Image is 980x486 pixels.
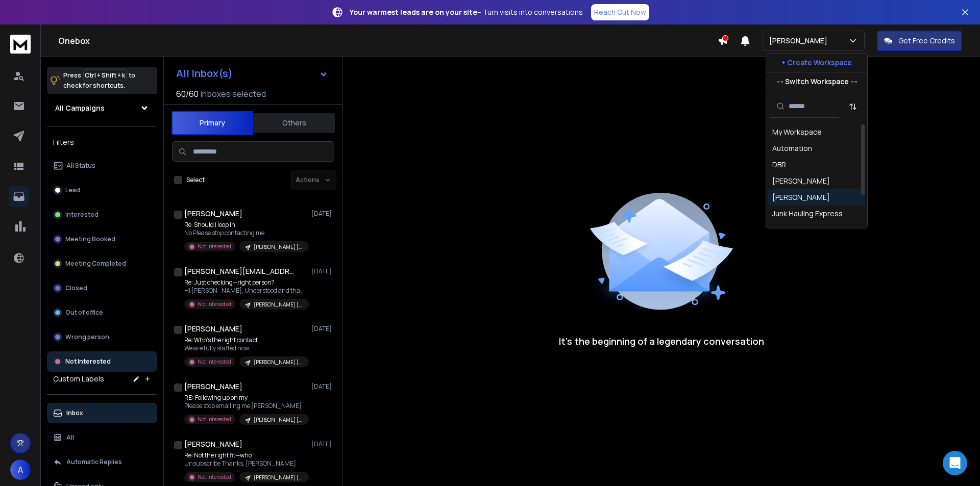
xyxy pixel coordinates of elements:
button: Not Interested [47,351,157,372]
h3: Custom Labels [53,374,104,384]
button: Others [253,112,335,134]
p: Lead [65,186,80,194]
h1: [PERSON_NAME][EMAIL_ADDRESS][DOMAIN_NAME] [184,266,297,276]
p: Closed [65,284,87,292]
p: [PERSON_NAME] [DATE] [254,474,303,481]
p: All [66,433,74,442]
p: Not Interested [198,243,231,250]
p: [DATE] [311,440,334,448]
h1: Onebox [58,35,718,47]
a: Reach Out Now [591,4,649,20]
p: Not Interested [198,358,231,366]
button: All Status [47,156,157,176]
p: We are fully staffed now. [184,344,307,352]
p: Press to check for shortcuts. [63,70,135,91]
p: Re: Should I loop in [184,221,307,229]
p: Automatic Replies [66,458,122,466]
p: Unsubscribe Thanks, [PERSON_NAME] [184,459,307,468]
div: DBR [772,160,786,170]
p: [PERSON_NAME] [DATE] [254,416,303,424]
button: Automatic Replies [47,452,157,472]
p: Re: Who’s the right contact [184,336,307,344]
h1: All Inbox(s) [176,68,233,79]
h3: Inboxes selected [201,88,266,100]
p: Not Interested [198,300,231,308]
h3: Filters [47,135,157,149]
p: --- Switch Workspace --- [776,76,857,87]
h1: [PERSON_NAME] [184,439,242,449]
button: A [10,459,31,480]
p: Get Free Credits [898,36,955,46]
h1: [PERSON_NAME] [184,381,242,392]
p: All Status [66,162,95,170]
div: Junk Hauling Express [772,209,843,219]
p: [DATE] [311,382,334,391]
button: Interested [47,204,157,225]
button: Out of office [47,302,157,323]
button: Inbox [47,403,157,423]
div: [PERSON_NAME] [772,176,830,186]
p: Please stop emailing me [PERSON_NAME] [184,402,307,410]
button: Sort by Sort A-Z [843,96,863,117]
p: Re: Not the right fit—who [184,451,307,459]
button: Lead [47,180,157,200]
button: All Campaigns [47,98,157,118]
div: Leadcat [772,225,800,235]
p: Inbox [66,409,83,417]
p: Hi [PERSON_NAME], Understood and thanks [184,287,307,295]
button: Wrong person [47,327,157,347]
label: Select [186,176,205,184]
p: No Please stop contacting me [184,229,307,237]
div: Open Intercom Messenger [943,451,967,475]
p: Not Interested [198,416,231,423]
div: Automation [772,143,812,154]
p: Re: Just checking—right person? [184,278,307,287]
p: [PERSON_NAME] [DATE] [254,243,303,251]
p: [DATE] [311,210,334,218]
p: + Create Workspace [781,58,852,68]
p: [DATE] [311,325,334,333]
p: Not Interested [198,473,231,481]
img: logo [10,35,31,54]
button: Get Free Credits [877,31,962,51]
button: Primary [171,111,253,135]
h1: [PERSON_NAME] [184,209,242,219]
strong: Your warmest leads are on your site [350,7,477,17]
button: All [47,427,157,448]
p: – Turn visits into conversations [350,7,583,17]
p: It’s the beginning of a legendary conversation [559,334,764,348]
p: Out of office [65,309,103,317]
button: Meeting Completed [47,253,157,274]
div: [PERSON_NAME] [772,192,830,202]
h1: All Campaigns [55,103,105,113]
p: Interested [65,211,99,219]
span: Ctrl + Shift + k [83,69,127,81]
p: Meeting Completed [65,260,126,268]
div: My Workspace [772,127,822,137]
p: Not Interested [65,357,111,366]
button: All Inbox(s) [168,63,336,84]
button: Meeting Booked [47,229,157,249]
p: Meeting Booked [65,235,115,243]
p: Wrong person [65,333,109,341]
p: [PERSON_NAME] [769,36,831,46]
p: [PERSON_NAME] [DATE] [254,301,303,309]
span: 60 / 60 [176,88,199,100]
p: [PERSON_NAME] [DATE] [254,359,303,366]
button: Closed [47,278,157,298]
p: RE: Following up on my [184,394,307,402]
button: + Create Workspace [766,54,867,72]
p: [DATE] [311,267,334,275]
p: Reach Out Now [594,7,646,17]
h1: [PERSON_NAME] [184,324,242,334]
